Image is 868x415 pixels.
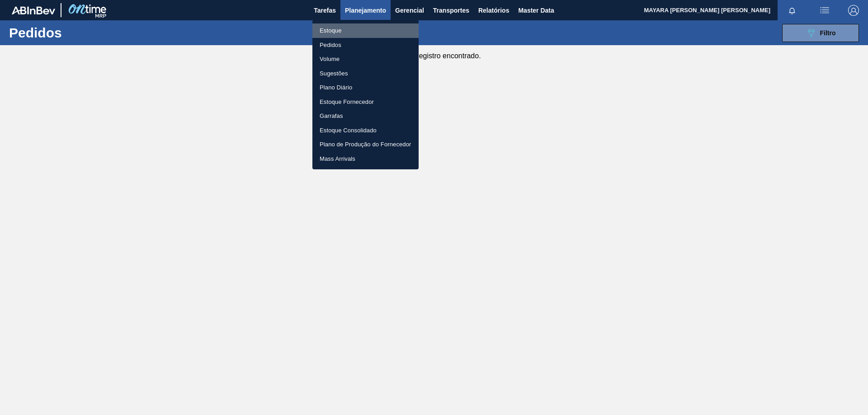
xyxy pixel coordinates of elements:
a: Volume [312,52,419,66]
a: Plano de Produção do Fornecedor [312,137,419,152]
a: Estoque Consolidado [312,123,419,138]
a: Pedidos [312,38,419,52]
a: Mass Arrivals [312,152,419,166]
a: Plano Diário [312,80,419,95]
a: Sugestões [312,66,419,81]
a: Estoque [312,23,419,38]
a: Garrafas [312,109,419,123]
a: Estoque Fornecedor [312,95,419,109]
